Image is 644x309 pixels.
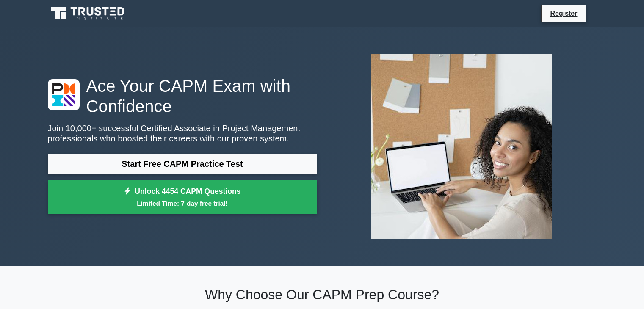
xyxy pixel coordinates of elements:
a: Unlock 4454 CAPM QuestionsLimited Time: 7-day free trial! [48,180,317,214]
h2: Why Choose Our CAPM Prep Course? [48,287,597,303]
h1: Ace Your CAPM Exam with Confidence [48,76,317,116]
p: Join 10,000+ successful Certified Associate in Project Management professionals who boosted their... [48,123,317,143]
a: Register [545,8,582,19]
a: Start Free CAPM Practice Test [48,154,317,174]
small: Limited Time: 7-day free trial! [58,199,307,208]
